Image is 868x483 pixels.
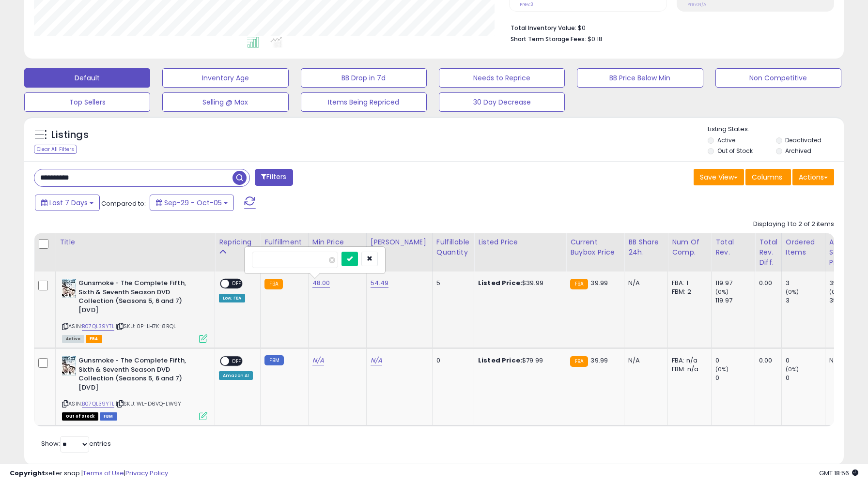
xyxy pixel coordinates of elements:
div: Clear All Filters [34,145,77,154]
span: 39.99 [590,278,608,287]
div: 5 [436,279,466,287]
span: OFF [229,280,245,288]
small: Prev: N/A [687,1,706,7]
small: (0%) [829,288,843,296]
a: 54.49 [371,278,389,288]
a: Privacy Policy [125,468,168,478]
span: 2025-10-13 18:56 GMT [819,468,858,478]
div: Listed Price [478,237,562,247]
a: 48.00 [312,278,330,288]
div: 0 [715,356,755,365]
a: B07QL39YTL [82,400,114,408]
button: Actions [792,169,834,185]
button: 30 Day Decrease [439,92,565,112]
small: FBA [570,279,588,289]
div: N/A [628,279,660,287]
a: N/A [312,356,324,365]
button: Needs to Reprice [439,68,565,88]
button: Items Being Repriced [301,92,427,112]
a: N/A [371,356,382,365]
p: Listing States: [708,125,844,134]
b: Short Term Storage Fees: [511,35,586,43]
div: FBM: 2 [672,287,704,296]
span: $0.18 [588,34,603,44]
span: FBA [86,335,102,343]
div: FBM: n/a [672,365,704,374]
div: FBA: n/a [672,356,704,365]
small: FBM [264,355,283,365]
span: All listings that are currently out of stock and unavailable for purchase on Amazon [62,412,98,421]
div: 0 [786,374,825,382]
h5: Listings [51,128,89,142]
a: B07QL39YTL [82,322,114,331]
div: N/A [628,356,660,365]
div: ASIN: [62,279,207,342]
span: FBM [100,412,117,421]
div: N/A [829,356,861,365]
div: Avg Selling Price [829,237,865,268]
div: 119.97 [715,296,755,305]
div: Total Rev. [715,237,751,257]
button: Columns [745,169,791,185]
button: Top Sellers [24,92,150,112]
small: FBA [570,356,588,367]
div: 3 [786,279,825,287]
small: (0%) [715,288,729,296]
li: $0 [511,21,827,33]
div: Num of Comp. [672,237,707,257]
b: Gunsmoke - The Complete Fifth, Sixth & Seventh Season DVD Collection (Seasons 5, 6 and 7) [DVD] [78,279,196,317]
div: Amazon AI [219,371,253,380]
div: Current Buybox Price [570,237,620,257]
span: All listings currently available for purchase on Amazon [62,335,84,343]
div: 0 [715,374,755,382]
div: Fulfillable Quantity [436,237,470,257]
div: 0.00 [759,356,774,365]
small: Prev: 3 [520,1,533,7]
small: (0%) [715,365,729,373]
div: [PERSON_NAME] [371,237,428,247]
button: BB Price Below Min [577,68,703,88]
div: 119.97 [715,279,755,287]
b: Gunsmoke - The Complete Fifth, Sixth & Seventh Season DVD Collection (Seasons 5, 6 and 7) [DVD] [78,356,196,394]
span: OFF [229,357,245,365]
button: Default [24,68,150,88]
div: 0 [786,356,825,365]
span: Show: entries [41,439,111,448]
div: Total Rev. Diff. [759,237,777,268]
div: FBA: 1 [672,279,704,287]
label: Archived [785,147,811,155]
strong: Copyright [10,468,45,478]
button: Inventory Age [162,68,288,88]
div: $79.99 [478,356,558,365]
button: Sep-29 - Oct-05 [150,195,234,211]
small: FBA [264,279,282,289]
div: Low. FBA [219,294,245,302]
label: Deactivated [785,136,821,144]
span: Last 7 Days [49,198,88,208]
small: (0%) [786,288,799,296]
span: Sep-29 - Oct-05 [164,198,222,208]
label: Active [717,136,735,144]
span: Columns [752,172,782,182]
div: ASIN: [62,356,207,419]
a: Terms of Use [83,468,124,478]
button: Selling @ Max [162,92,288,112]
div: Min Price [312,237,362,247]
span: | SKU: WL-D6VQ-LW9Y [116,400,181,408]
label: Out of Stock [717,147,753,155]
span: Compared to: [101,199,146,208]
b: Total Inventory Value: [511,24,576,32]
div: Repricing [219,237,256,247]
div: 0.00 [759,279,774,287]
b: Listed Price: [478,278,522,287]
small: (0%) [786,365,799,373]
div: 3 [786,296,825,305]
img: 41BcGp+U63L._SL40_.jpg [62,279,76,298]
div: BB Share 24h. [628,237,664,257]
button: BB Drop in 7d [301,68,427,88]
div: seller snap | | [10,469,168,478]
button: Save View [694,169,744,185]
button: Filters [255,169,293,186]
div: $39.99 [478,279,558,287]
img: 41BcGp+U63L._SL40_.jpg [62,356,76,376]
